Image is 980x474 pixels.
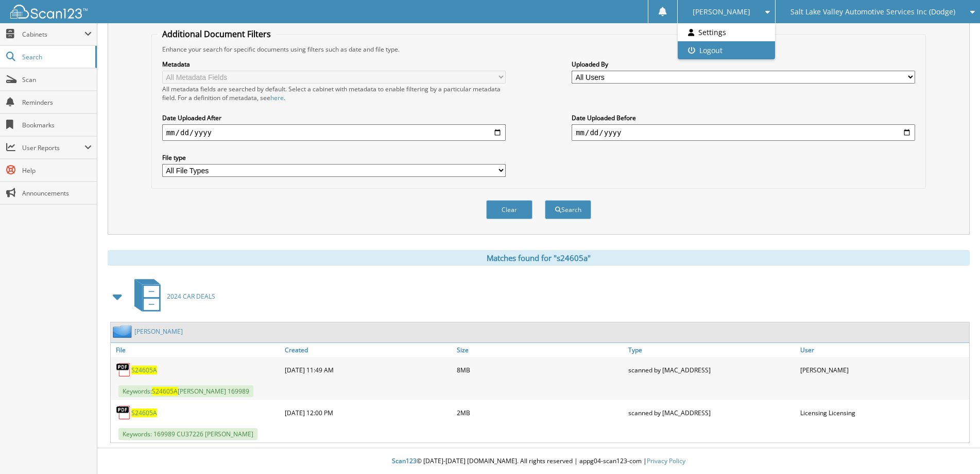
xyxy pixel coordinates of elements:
[162,60,506,69] label: Metadata
[22,75,92,84] span: Scan
[152,387,178,396] span: S24605A
[22,143,84,152] span: User Reports
[116,362,131,378] img: PDF.png
[454,343,626,357] a: Size
[626,343,797,357] a: Type
[118,428,257,440] span: Keywords: 169989 CU37226 [PERSON_NAME]
[131,408,157,417] a: S24605A
[678,41,775,59] a: Logout
[157,45,921,54] div: Enhance your search for specific documents using filters such as date and file type.
[128,276,215,317] a: 2024 CAR DEALS
[798,359,969,380] div: [PERSON_NAME]
[678,23,775,41] a: Settings
[97,449,980,474] div: © [DATE]-[DATE] [DOMAIN_NAME]. All rights reserved | appg04-scan123-com |
[111,343,282,357] a: File
[486,200,532,219] button: Clear
[22,189,92,198] span: Announcements
[22,166,92,175] span: Help
[929,424,980,474] iframe: Chat Widget
[162,153,506,162] label: File type
[270,93,284,102] a: here
[116,405,131,420] img: PDF.png
[22,53,90,61] span: Search
[572,113,915,122] label: Date Uploaded Before
[282,359,454,380] div: [DATE] 11:49 AM
[647,456,685,465] a: Privacy Policy
[162,124,506,141] input: start
[798,402,969,423] div: Licensing Licensing
[282,402,454,423] div: [DATE] 12:00 PM
[10,5,88,19] img: scan123-logo-white.svg
[693,9,750,15] span: [PERSON_NAME]
[157,28,276,40] legend: Additional Document Filters
[572,60,915,69] label: Uploaded By
[545,200,591,219] button: Search
[108,250,970,266] div: Matches found for "s24605a"
[572,124,915,141] input: end
[22,98,92,107] span: Reminders
[798,343,969,357] a: User
[454,402,626,423] div: 2MB
[392,456,417,465] span: Scan123
[134,327,183,336] a: [PERSON_NAME]
[790,9,955,15] span: Salt Lake Valley Automotive Services Inc (Dodge)
[162,85,506,102] div: All metadata fields are searched by default. Select a cabinet with metadata to enable filtering b...
[22,30,84,39] span: Cabinets
[162,113,506,122] label: Date Uploaded After
[282,343,454,357] a: Created
[113,325,134,338] img: folder2.png
[22,121,92,129] span: Bookmarks
[626,402,797,423] div: scanned by [MAC_ADDRESS]
[167,292,215,301] span: 2024 CAR DEALS
[131,366,157,374] a: S24605A
[454,359,626,380] div: 8MB
[626,359,797,380] div: scanned by [MAC_ADDRESS]
[118,385,253,397] span: Keywords: [PERSON_NAME] 169989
